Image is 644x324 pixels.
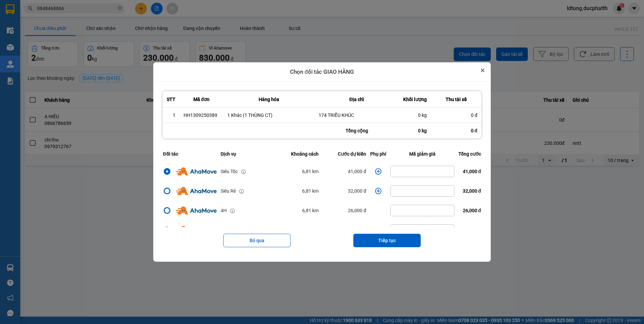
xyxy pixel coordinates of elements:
div: Siêu Tốc [221,168,238,175]
div: Khối lượng [403,95,427,103]
div: Siêu Rẻ [221,187,236,195]
div: 4H [221,207,227,214]
span: 32,000 đ [463,188,481,194]
div: 174 TRIỀU KHÚC [319,112,395,119]
div: 0 đ [435,112,477,119]
img: Ahamove [176,226,217,234]
span: 26,000 đ [463,208,481,213]
div: 1 [167,112,175,119]
th: Dịch vụ [219,146,274,162]
td: 32,000 đ [321,181,368,201]
img: Ahamove [176,206,217,215]
div: HH1309250389 [184,112,219,119]
button: Close [479,66,487,74]
div: Chọn đối tác GIAO HÀNG [153,62,491,82]
th: Khoảng cách [274,146,321,162]
div: 0 kg [399,123,431,138]
td: 6,81 km [274,162,321,181]
th: Mã giảm giá [388,146,456,162]
div: Hàng hóa [227,95,311,103]
td: 41,000 đ [321,162,368,181]
div: 2H [221,226,227,234]
div: Thu tài xế [435,95,477,103]
th: Tổng cước [456,146,483,162]
div: dialog [153,62,491,262]
img: Ahamove [176,167,217,175]
td: 32,000 đ [321,220,368,240]
div: Tổng cộng [315,123,399,138]
th: Phụ phí [368,146,388,162]
div: STT [167,95,175,103]
th: Cước dự kiến [321,146,368,162]
th: Đối tác [161,146,219,162]
button: Bỏ qua [223,234,291,247]
button: Tiếp tục [353,234,421,247]
span: 41,000 đ [463,169,481,174]
td: 6,81 km [274,181,321,201]
div: Mã đơn [184,95,219,103]
td: 6,81 km [274,220,321,240]
div: 0 đ [431,123,481,138]
div: 0 kg [403,112,427,119]
div: 1 Khác (1 THÙNG CT) [227,112,311,119]
td: 26,000 đ [321,201,368,220]
img: Ahamove [176,187,217,195]
div: Địa chỉ [319,95,395,103]
td: 6,81 km [274,201,321,220]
